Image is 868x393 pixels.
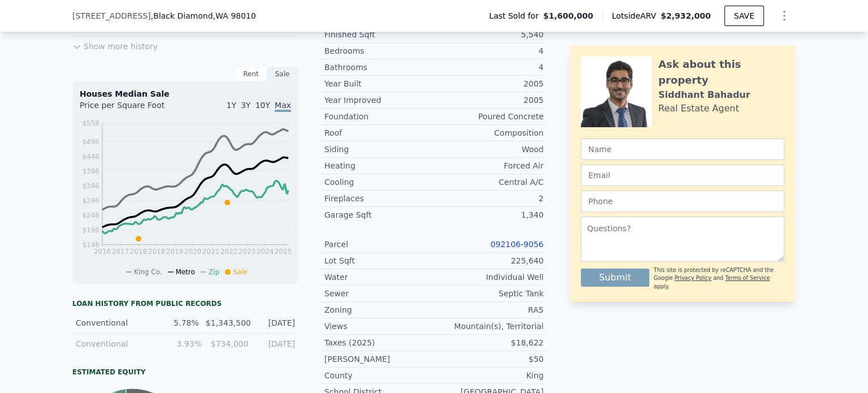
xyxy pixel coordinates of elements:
[324,271,434,283] div: Water
[80,88,291,100] div: Houses Median Sale
[434,176,544,188] div: Central A/C
[76,338,155,349] div: Conventional
[658,102,739,115] div: Real Estate Agent
[434,144,544,155] div: Wood
[72,10,151,21] span: [STREET_ADDRESS]
[275,101,291,112] span: Max
[82,241,99,249] tspan: $146
[238,248,256,256] tspan: 2023
[324,127,434,139] div: Roof
[72,299,298,308] div: Loan history from public records
[82,182,99,190] tspan: $346
[82,211,99,219] tspan: $246
[434,29,544,40] div: 5,540
[184,248,202,256] tspan: 2020
[324,288,434,299] div: Sewer
[257,248,274,256] tspan: 2024
[241,101,250,110] span: 3Y
[612,10,661,21] span: Lotside ARV
[275,248,292,256] tspan: 2025
[227,101,236,110] span: 1Y
[255,338,295,349] div: [DATE]
[324,304,434,316] div: Zoning
[324,209,434,221] div: Garage Sqft
[324,94,434,106] div: Year Improved
[209,268,219,276] span: Zip
[255,101,270,110] span: 10Y
[489,10,544,21] span: Last Sold for
[434,288,544,299] div: Septic Tank
[134,268,162,276] span: King Co.
[166,248,184,256] tspan: 2019
[151,10,256,21] span: , Black Diamond
[773,5,796,27] button: Show Options
[112,248,129,256] tspan: 2017
[324,370,434,381] div: County
[267,67,298,81] div: Sale
[434,353,544,365] div: $50
[176,268,195,276] span: Metro
[654,266,784,291] div: This site is protected by reCAPTCHA and the Google and apply.
[675,275,711,281] a: Privacy Policy
[324,29,434,40] div: Finished Sqft
[434,62,544,73] div: 4
[434,321,544,332] div: Mountain(s), Territorial
[434,209,544,221] div: 1,340
[581,269,649,287] button: Submit
[434,127,544,139] div: Composition
[220,248,238,256] tspan: 2022
[434,304,544,316] div: RA5
[213,11,256,20] span: , WA 98010
[76,317,153,329] div: Conventional
[82,167,99,175] tspan: $396
[324,337,434,348] div: Taxes (2025)
[324,78,434,89] div: Year Built
[202,248,220,256] tspan: 2021
[434,94,544,106] div: 2005
[82,138,99,146] tspan: $496
[724,6,764,26] button: SAVE
[233,268,248,276] span: Sale
[434,255,544,266] div: 225,640
[725,275,770,281] a: Terms of Service
[324,62,434,73] div: Bathrooms
[80,100,185,118] div: Price per Square Foot
[434,370,544,381] div: King
[324,239,434,250] div: Parcel
[324,160,434,171] div: Heating
[148,248,166,256] tspan: 2018
[581,139,784,160] input: Name
[324,255,434,266] div: Lot Sqft
[206,317,250,329] div: $1,343,500
[324,144,434,155] div: Siding
[235,67,267,81] div: Rent
[209,338,248,349] div: $734,000
[72,368,298,377] div: Estimated Equity
[160,317,199,329] div: 5.78%
[661,11,711,20] span: $2,932,000
[658,57,784,88] div: Ask about this property
[543,10,593,21] span: $1,600,000
[324,176,434,188] div: Cooling
[82,153,99,161] tspan: $446
[434,45,544,57] div: 4
[162,338,202,349] div: 3.93%
[658,88,750,102] div: Siddhant Bahadur
[434,111,544,122] div: Poured Concrete
[324,193,434,204] div: Fireplaces
[581,191,784,212] input: Phone
[130,248,147,256] tspan: 2018
[82,119,99,127] tspan: $558
[324,45,434,57] div: Bedrooms
[491,240,544,249] a: 092106-9056
[94,248,111,256] tspan: 2016
[324,321,434,332] div: Views
[434,193,544,204] div: 2
[581,165,784,186] input: Email
[256,317,295,329] div: [DATE]
[434,337,544,348] div: $18,622
[324,111,434,122] div: Foundation
[434,271,544,283] div: Individual Well
[434,160,544,171] div: Forced Air
[82,197,99,205] tspan: $296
